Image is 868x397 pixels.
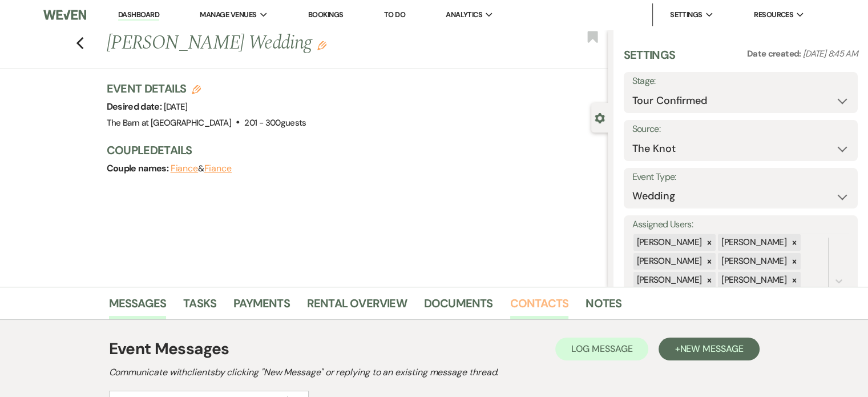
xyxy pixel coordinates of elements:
[670,9,703,21] span: Settings
[632,169,849,186] label: Event Type:
[43,3,86,27] img: Weven Logo
[118,10,159,21] a: Dashboard
[424,294,493,319] a: Documents
[204,164,232,173] button: Fiance
[632,216,849,233] label: Assigned Users:
[109,337,229,361] h1: Event Messages
[308,10,344,19] a: Bookings
[107,101,164,113] span: Desired date:
[107,162,171,174] span: Couple names:
[555,338,648,360] button: Log Message
[510,294,569,319] a: Contacts
[754,9,793,21] span: Resources
[109,294,167,319] a: Messages
[633,234,704,251] div: [PERSON_NAME]
[384,10,405,19] a: To Do
[183,294,216,319] a: Tasks
[659,338,759,360] button: +New Message
[307,294,407,319] a: Rental Overview
[633,253,704,270] div: [PERSON_NAME]
[109,366,760,379] h2: Communicate with clients by clicking "New Message" or replying to an existing message thread.
[747,48,803,59] span: Date created:
[233,294,290,319] a: Payments
[446,9,482,21] span: Analytics
[586,294,621,319] a: Notes
[624,47,676,72] h3: Settings
[571,343,632,355] span: Log Message
[633,272,704,288] div: [PERSON_NAME]
[107,142,596,158] h3: Couple Details
[244,117,306,129] span: 201 - 300 guests
[803,48,858,59] span: [DATE] 8:45 AM
[200,9,256,21] span: Manage Venues
[718,253,788,270] div: [PERSON_NAME]
[164,101,188,113] span: [DATE]
[107,81,306,97] h3: Event Details
[595,112,605,123] button: Close lead details
[632,73,849,90] label: Stage:
[107,30,503,57] h1: [PERSON_NAME] Wedding
[680,343,743,355] span: New Message
[632,121,849,138] label: Source:
[317,40,326,50] button: Edit
[718,272,788,288] div: [PERSON_NAME]
[171,164,199,173] button: Fiance
[718,234,788,251] div: [PERSON_NAME]
[107,117,231,129] span: The Barn at [GEOGRAPHIC_DATA]
[171,163,232,174] span: &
